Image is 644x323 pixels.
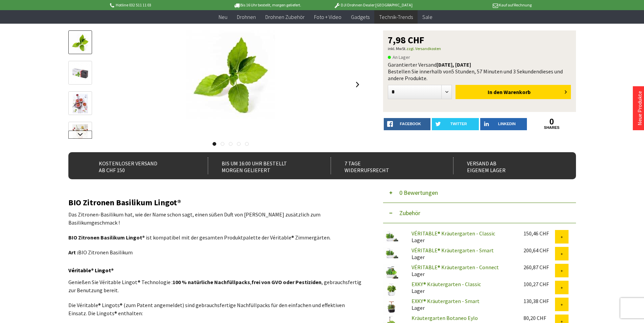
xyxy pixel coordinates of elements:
[498,122,516,126] span: LinkedIn
[68,249,78,256] strong: Art :
[314,14,341,20] span: Foto + Video
[400,122,421,126] span: facebook
[524,230,555,237] div: 150,46 CHF
[451,68,539,75] span: 5 Stunden, 57 Minuten und 3 Sekunden
[214,10,232,24] a: Neu
[70,33,90,52] img: Vorschau: Lingot® - Bio Zitronen Basilikum
[109,1,215,9] p: Hotline 032 511 11 03
[215,1,320,9] p: Bis 16 Uhr bestellt, morgen geliefert.
[320,1,426,9] p: DJI Drohnen Dealer [GEOGRAPHIC_DATA]
[68,198,363,207] h2: BIO Zitronen Basilikum Lingot®
[351,14,370,20] span: Gadgets
[68,301,363,317] p: Die Véritable® Lingots® (zum Patent angemeldet) sind gebrauchsfertige Nachfüllpacks für den einfa...
[406,230,518,244] div: Lager
[406,281,518,294] div: Lager
[68,234,145,241] strong: BIO Zitronen Basilikum Lingot®
[251,279,321,285] strong: frei von GVO oder Pestiziden
[524,315,555,321] div: 80,20 CHF
[68,266,363,275] h4: Véritable® Lingot®
[68,248,363,256] p: BIO Zitronen Basilikum
[383,247,400,260] img: VÉRITABLE® Kräutergarten - Smart
[418,10,437,24] a: Sale
[146,234,331,241] span: ist kompatibel mit der gesamten Produktpalette der Véritable® Zimmergärten.
[219,14,227,20] span: Neu
[309,10,346,24] a: Foto + Video
[208,157,316,174] div: Bis um 16:00 Uhr bestellt Morgen geliefert
[528,125,575,130] a: shares
[379,14,413,20] span: Technik-Trends
[388,53,410,61] span: An Lager
[524,298,555,304] div: 130,38 CHF
[426,1,532,9] p: Kauf auf Rechnung
[383,203,576,223] button: Zubehör
[406,298,518,311] div: Lager
[456,85,571,99] button: In den Warenkorb
[237,14,256,20] span: Drohnen
[388,45,571,53] p: inkl. MwSt.
[383,264,400,281] img: VÉRITABLE® Kräutergarten - Connect
[524,247,555,254] div: 200,64 CHF
[488,89,503,95] span: In den
[383,298,400,315] img: EXKY® Kräutergarten - Smart
[524,281,555,287] div: 100,27 CHF
[388,35,424,45] span: 7,98 CHF
[480,118,527,130] a: LinkedIn
[432,118,479,130] a: twitter
[383,281,400,298] img: EXKY® Kräutergarten - Classic
[68,278,363,294] p: Genießen Sie Véritable Lingot® Technologie : , , gebrauchsfertig zur Benutzung bereit.
[528,118,575,125] a: 0
[422,14,432,20] span: Sale
[412,298,480,304] a: EXKY® Kräutergarten - Smart
[406,247,518,260] div: Lager
[383,230,400,243] img: VÉRITABLE® Kräutergarten - Classic
[261,10,309,24] a: Drohnen Zubehör
[453,157,561,174] div: Versand ab eigenem Lager
[68,211,320,226] span: Das Zitronen-Basilikum hat, wie der Name schon sagt, einen süßen Duft von [PERSON_NAME] zusätzlic...
[232,10,261,24] a: Drohnen
[383,183,576,203] button: 0 Bewertungen
[437,61,471,68] b: [DATE], [DATE]
[406,46,441,51] a: zzgl. Versandkosten
[412,247,494,254] a: VÉRITABLE® Kräutergarten - Smart
[412,281,481,287] a: EXKY® Kräutergarten - Classic
[406,264,518,277] div: Lager
[173,279,250,285] strong: 100 % natürliche Nachfüllpacks
[412,264,499,271] a: VÉRITABLE® Kräutergarten - Connect
[524,264,555,271] div: 260,87 CHF
[265,14,305,20] span: Drohnen Zubehör
[186,30,275,119] img: Lingot® - Bio Zitronen Basilikum
[346,10,374,24] a: Gadgets
[388,61,571,82] div: Garantierter Versand Bestellen Sie innerhalb von dieses und andere Produkte.
[636,91,643,125] a: Neue Produkte
[504,89,531,95] span: Warenkorb
[331,157,439,174] div: 7 Tage Widerrufsrecht
[85,157,193,174] div: Kostenloser Versand ab CHF 150
[450,122,467,126] span: twitter
[374,10,418,24] a: Technik-Trends
[384,118,431,130] a: facebook
[412,315,478,321] a: Kräutergarten Botaneo Eylo
[412,230,495,237] a: VÉRITABLE® Kräutergarten - Classic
